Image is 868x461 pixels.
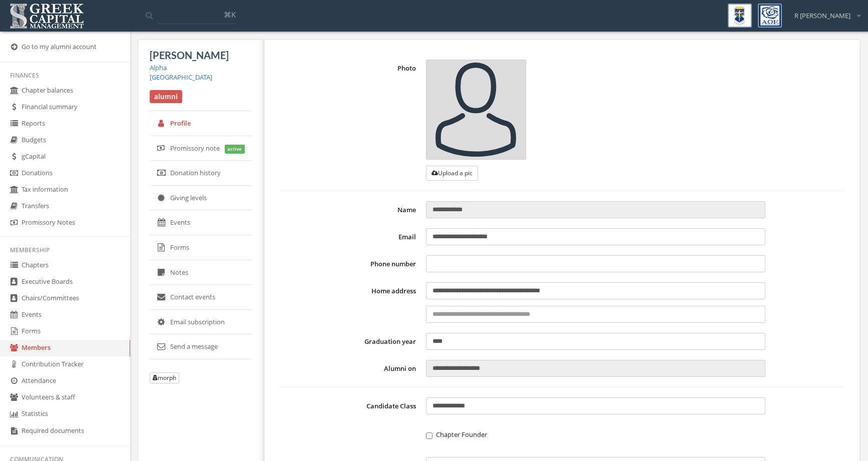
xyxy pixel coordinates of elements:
label: Alumni on [279,360,420,377]
span: R [PERSON_NAME] [794,11,850,21]
input: Chapter Founder [426,432,432,439]
a: Donation history [150,161,252,186]
a: Alpha [150,63,167,72]
label: Photo [279,60,420,181]
a: Profile [150,111,252,136]
a: Promissory note [150,136,252,161]
a: Email subscription [150,310,252,335]
span: ⌘K [224,10,236,20]
span: active [225,145,245,154]
a: Giving levels [150,186,252,211]
span: alumni [150,90,182,103]
button: morph [150,372,179,383]
label: Name [279,201,420,218]
label: Email [279,228,420,245]
label: Graduation year [279,333,420,350]
label: Phone number [279,255,420,272]
label: Home address [279,282,420,323]
a: Send a message [150,334,252,359]
a: [GEOGRAPHIC_DATA] [150,73,212,82]
label: Chapter Founder [426,429,765,439]
label: Candidate Class [279,397,420,414]
a: Notes [150,260,252,285]
a: Forms [150,235,252,260]
a: Events [150,210,252,235]
a: Contact events [150,285,252,310]
span: [PERSON_NAME] [150,49,229,61]
div: R [PERSON_NAME] [788,4,860,21]
button: Upload a pic [426,166,478,181]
